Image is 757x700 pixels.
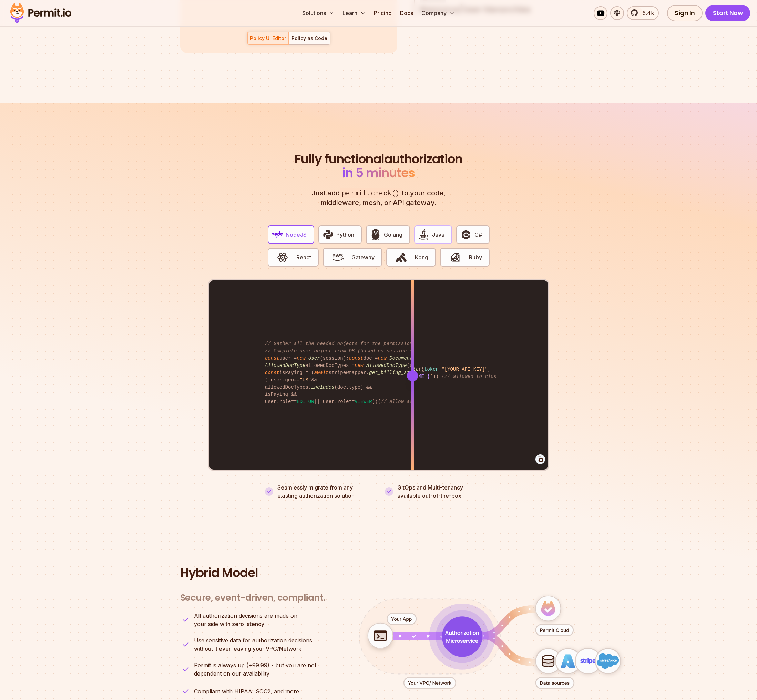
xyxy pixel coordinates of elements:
[308,356,320,361] span: User
[397,6,416,20] a: Docs
[194,661,316,678] p: dependent on our availability
[194,687,299,696] p: Compliant with HIPAA, SOC2, and more
[381,399,424,404] span: // allow access
[396,251,407,263] img: Kong
[378,356,387,361] span: new
[370,229,381,240] img: Golang
[286,230,307,239] span: NodeJS
[342,164,415,182] span: in 5 minutes
[469,253,482,261] span: Ruby
[355,399,372,404] span: VIEWER
[265,370,279,375] span: const
[444,374,517,379] span: // allowed to close issue
[366,363,407,368] span: AllowedDocType
[441,367,488,372] span: "[YOUR_API_KEY]"
[194,611,297,620] span: All authorization decisions are made on
[419,6,458,20] button: Company
[180,566,577,580] h2: Hybrid Model
[638,9,654,17] span: 5.4k
[265,363,306,368] span: AllowedDocType
[279,399,291,404] span: role
[322,229,334,240] img: Python
[277,483,372,500] p: Seamlessly migrate from any existing authorization solution
[460,229,472,240] img: C#
[627,6,659,20] a: 5.4k
[371,6,395,20] a: Pricing
[332,251,344,263] img: Gateway
[194,661,316,669] span: Permit is always up (+99.99) - but you are not
[355,363,363,368] span: new
[415,253,428,261] span: Kong
[337,399,349,404] span: role
[7,1,74,25] img: Permit logo
[265,348,494,354] span: // Complete user object from DB (based on session object, only 3 DB queries...)
[265,356,279,361] span: const
[351,253,375,261] span: Gateway
[194,611,297,628] p: your side
[349,384,360,390] span: type
[297,356,305,361] span: new
[449,251,461,263] img: Ruby
[311,384,334,390] span: includes
[397,483,463,500] p: GitOps and Multi-tenancy available out-of-the-box
[194,645,301,652] strong: without it ever leaving your VPC/Network
[424,367,439,372] span: token
[289,32,330,45] button: Policy as Code
[349,356,363,361] span: const
[296,253,311,261] span: React
[389,356,412,361] span: Document
[336,230,354,239] span: Python
[384,230,402,239] span: Golang
[340,188,402,198] span: permit.check()
[272,229,283,240] img: NodeJS
[295,152,384,166] span: Fully functional
[314,370,329,375] span: await
[220,620,264,627] strong: with zero latency
[418,229,430,240] img: Java
[432,230,444,239] span: Java
[293,152,464,180] h2: authorization
[304,188,453,207] p: Just add to your code, middleware, mesh, or API gateway.
[291,35,327,42] div: Policy as Code
[705,5,750,21] a: Start Now
[265,341,430,347] span: // Gather all the needed objects for the permission check
[300,377,311,383] span: "US"
[194,636,314,645] span: Use sensitive data for authorization decisions,
[340,6,368,20] button: Learn
[474,230,482,239] span: C#
[297,399,314,404] span: EDITOR
[369,370,421,375] span: get_billing_status
[277,251,288,263] img: React
[285,377,294,383] span: geo
[299,6,337,20] button: Solutions
[180,592,325,604] h3: Secure, event-driven, compliant.
[260,335,497,411] code: user = (session); doc = ( , , session. ); allowedDocTypes = (user. ); isPaying = ( stripeWrapper....
[667,5,703,21] a: Sign In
